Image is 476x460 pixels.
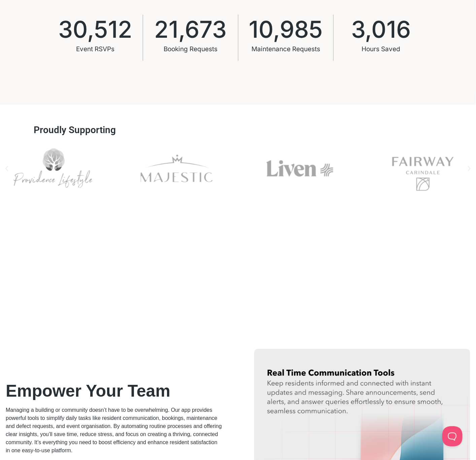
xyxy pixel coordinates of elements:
div: Event RSVPs [58,41,132,57]
div: Majestic [123,141,230,195]
h3: Proudly Supporting [34,125,116,135]
span: 10,985 [249,18,323,41]
div: Liven [247,141,353,195]
h2: Empower Your Team [6,382,222,399]
div: 3 / 11 [123,141,230,195]
span: 30,512 [58,18,132,41]
span: 3,016 [351,18,411,41]
div: 4 / 11 [247,141,353,195]
div: Maintenance Requests [249,41,323,57]
span: 21,673 [155,18,227,41]
iframe: Toggle Customer Support [442,426,463,447]
div: Previous slide [3,165,10,172]
div: Hours Saved [351,41,411,57]
div: Next slide [466,165,473,172]
p: Managing a building or community doesn’t have to be overwhelming. Our app provides powerful tools... [6,406,222,455]
div: Booking Requests [155,41,227,57]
